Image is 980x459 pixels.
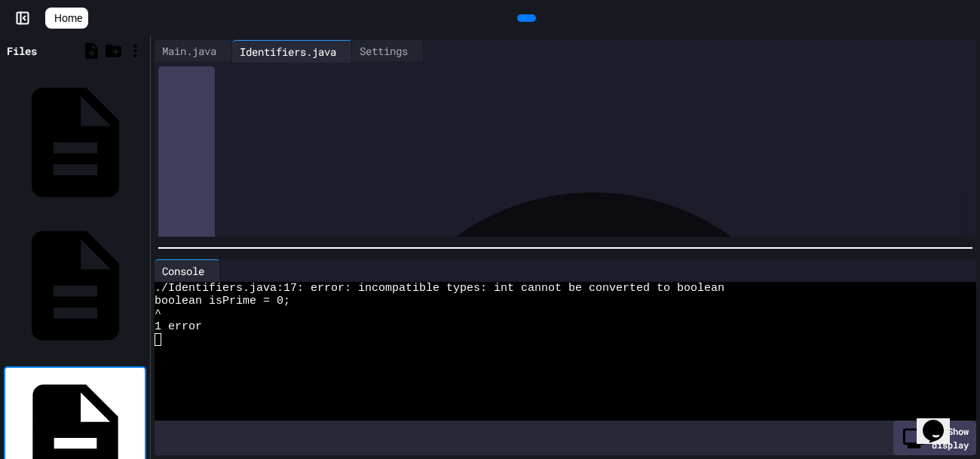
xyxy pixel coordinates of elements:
[155,40,232,63] div: Main.java
[155,320,202,333] span: 1 error
[232,40,352,63] div: Identifiers.java
[917,399,965,444] iframe: chat widget
[54,11,82,26] span: Home
[352,43,415,59] div: Settings
[232,44,344,60] div: Identifiers.java
[352,40,424,63] div: Settings
[45,8,88,29] a: Home
[155,43,224,59] div: Main.java
[155,259,220,282] div: Console
[155,263,212,279] div: Console
[155,282,724,295] span: ./Identifiers.java:17: error: incompatible types: int cannot be converted to boolean
[155,295,290,308] span: boolean isPrime = 0;
[155,308,161,320] span: ^
[7,43,37,59] div: Files
[893,421,976,455] div: Show display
